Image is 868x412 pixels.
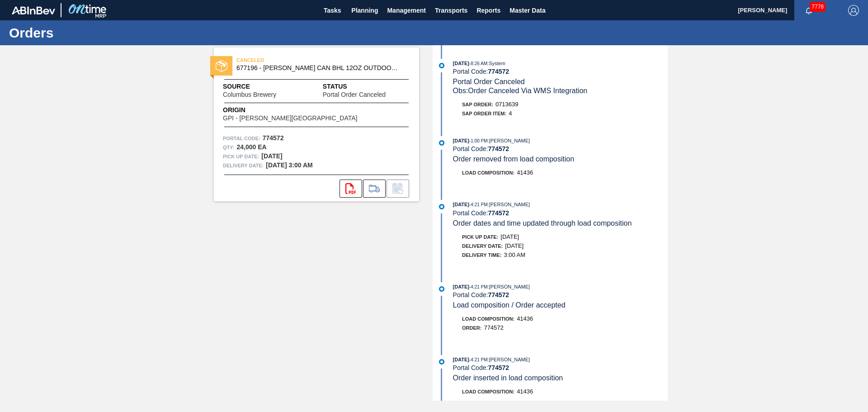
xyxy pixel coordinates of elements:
span: CANCELED [236,56,363,65]
span: 41436 [517,388,533,395]
span: SAP Order: [462,102,493,107]
span: Master Data [509,5,545,16]
div: Portal Code: [453,291,668,298]
span: [DATE] [453,61,469,66]
div: Go to Load Composition [363,180,386,198]
span: [DATE] [453,284,469,289]
span: 3:00 AM [504,251,525,258]
div: Portal Code: [453,145,668,152]
strong: [DATE] [261,152,282,160]
span: Delivery Date: [462,243,503,249]
span: Planning [351,5,378,16]
div: Portal Code: [453,364,668,371]
span: Portal Code: [223,134,260,143]
span: Source [223,82,303,91]
strong: 774572 [488,364,509,371]
span: Portal Order Canceled [453,78,525,85]
span: 7778 [810,2,826,12]
span: Load Composition : [462,389,514,394]
img: Logout [848,5,859,16]
img: status [216,60,227,72]
span: Obs: Order Canceled Via WMS Integration [453,87,588,95]
span: Delivery Date: [223,161,264,170]
span: : [PERSON_NAME] [488,284,530,289]
span: 0713639 [495,101,519,108]
span: - 4:21 PM [469,357,488,362]
span: Order : [462,325,481,331]
strong: 774572 [488,145,509,152]
strong: 774572 [488,209,509,217]
span: : [PERSON_NAME] [488,138,530,143]
span: Pick up Date: [223,152,259,161]
span: Order removed from load composition [453,155,575,163]
span: [DATE] [453,357,469,362]
span: 41436 [517,169,533,176]
span: : [PERSON_NAME] [488,202,530,207]
span: : System [487,61,505,66]
span: [DATE] [500,233,519,240]
span: Load Composition : [462,170,514,175]
span: [DATE] [505,242,524,249]
span: Tasks [322,5,342,16]
h1: Orders [9,28,170,38]
span: Portal Order Canceled [323,91,386,98]
span: Load composition / Order accepted [453,301,566,309]
div: Open PDF file [340,180,362,198]
img: atual [439,63,444,68]
img: atual [439,204,444,209]
span: Load Composition : [462,316,514,322]
span: GPI - [PERSON_NAME][GEOGRAPHIC_DATA] [223,115,357,122]
span: Order inserted in load composition [453,374,563,382]
div: Portal Code: [453,209,668,217]
span: Reports [476,5,500,16]
img: atual [439,140,444,146]
img: atual [439,359,444,365]
strong: 774572 [488,68,509,75]
span: Origin [223,105,380,115]
span: - 8:26 AM [469,61,487,66]
img: atual [439,286,444,292]
span: 774572 [484,324,503,331]
strong: 774572 [488,291,509,298]
span: Management [387,5,426,16]
div: Portal Code: [453,68,668,75]
span: SAP Order Item: [462,111,506,116]
span: Order dates and time updated through load composition [453,219,632,227]
span: - 4:21 PM [469,284,488,289]
strong: [DATE] 3:00 AM [266,161,312,169]
span: 677196 - CARR CAN BHL 12OZ OUTDOORS CAN PK 15/12 [236,65,401,71]
span: Qty : [223,143,234,152]
span: [DATE] [453,202,469,207]
span: : [PERSON_NAME] [488,357,530,362]
span: Columbus Brewery [223,91,276,98]
div: Inform order change [387,180,409,198]
span: Status [323,82,410,91]
span: - 1:00 PM [469,138,488,143]
strong: 774572 [263,134,284,142]
img: TNhmsLtSVTkK8tSr43FrP2fwEKptu5GPRR3wAAAABJRU5ErkJggg== [12,6,55,14]
span: 4 [509,110,512,117]
span: Pick up Date: [462,234,498,240]
span: 41436 [517,315,533,322]
strong: 24,000 EA [236,143,266,151]
span: - 4:21 PM [469,202,488,207]
span: [DATE] [453,138,469,143]
button: Notifications [794,4,823,17]
span: Delivery Time : [462,252,501,258]
span: Transports [435,5,467,16]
